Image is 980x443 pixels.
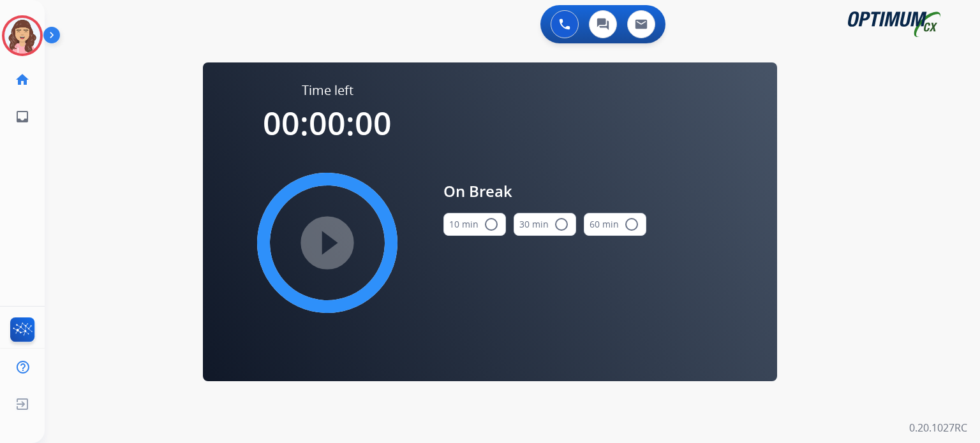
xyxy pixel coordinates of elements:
button: 60 min [584,213,646,236]
mat-icon: inbox [15,109,30,124]
button: 30 min [514,213,576,236]
mat-icon: radio_button_unchecked [554,217,569,232]
mat-icon: radio_button_unchecked [624,217,639,232]
button: 10 min [443,213,506,236]
span: 00:00:00 [263,101,392,145]
span: On Break [443,180,646,203]
img: avatar [4,18,40,54]
span: Time left [302,82,353,99]
mat-icon: home [15,72,30,87]
p: 0.20.1027RC [909,420,967,435]
mat-icon: radio_button_unchecked [484,217,499,232]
